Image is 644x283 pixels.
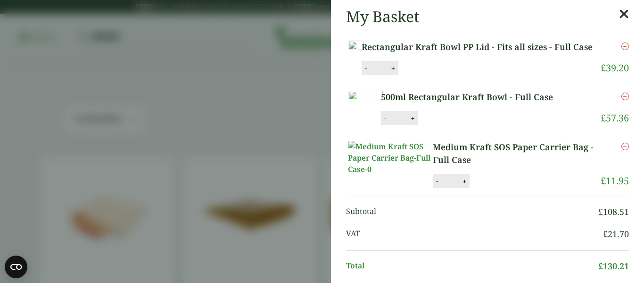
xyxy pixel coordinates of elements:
a: 500ml Rectangular Kraft Bowl - Full Case [381,91,577,103]
bdi: 57.36 [601,111,629,124]
span: £ [601,61,606,74]
button: + [388,64,398,72]
span: Total [346,260,598,273]
bdi: 39.20 [601,61,629,74]
bdi: 108.51 [598,206,629,217]
span: £ [601,174,606,187]
bdi: 11.95 [601,174,629,187]
bdi: 21.70 [603,228,629,240]
button: - [362,64,370,72]
a: Remove this item [621,41,629,52]
button: - [381,114,389,122]
button: Open CMP widget [5,256,27,278]
bdi: 130.21 [598,260,629,272]
a: Rectangular Kraft Bowl PP Lid - Fits all sizes - Full Case [362,41,597,53]
a: Remove this item [621,141,629,152]
span: £ [601,111,606,124]
h2: My Basket [346,8,419,26]
span: £ [603,228,608,240]
span: £ [598,260,603,272]
a: Medium Kraft SOS Paper Carrier Bag - Full Case [433,141,601,166]
span: VAT [346,228,603,240]
span: £ [598,206,603,217]
img: Medium Kraft SOS Paper Carrier Bag-Full Case-0 [348,141,433,175]
a: Remove this item [621,91,629,102]
button: + [408,114,418,122]
button: + [460,177,469,185]
span: Subtotal [346,206,598,218]
button: - [433,177,441,185]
